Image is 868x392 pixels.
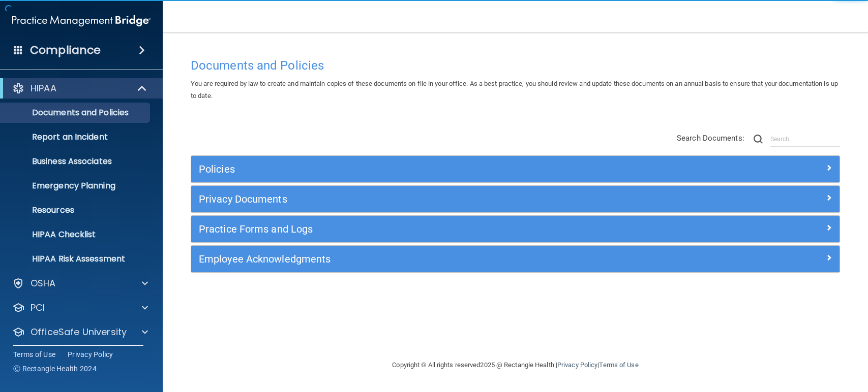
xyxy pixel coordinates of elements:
[7,181,145,191] p: Emergency Planning
[199,253,670,265] h5: Employee Acknowledgments
[770,132,840,147] input: Search
[12,326,148,338] a: OfficeSafe University
[7,254,145,264] p: HIPAA Risk Assessment
[31,82,56,94] p: HIPAA
[199,251,832,267] a: Employee Acknowledgments
[12,11,151,31] img: PMB logo
[12,302,148,314] a: PCI
[191,80,838,100] span: You are required by law to create and maintain copies of these documents on file in your office. ...
[754,135,763,144] img: ic-search.3b580494.png
[7,156,145,167] p: Business Associates
[7,205,145,215] p: Resources
[7,230,145,240] p: HIPAA Checklist
[199,193,670,205] h5: Privacy Documents
[12,277,148,289] a: OSHA
[199,223,670,235] h5: Practice Forms and Logs
[13,349,55,360] a: Terms of Use
[31,302,45,314] p: PCI
[7,132,145,142] p: Report an Incident
[199,221,832,237] a: Practice Forms and Logs
[199,164,670,175] h5: Policies
[599,361,638,369] a: Terms of Use
[12,82,147,94] a: HIPAA
[199,161,832,177] a: Policies
[330,349,701,381] div: Copyright © All rights reserved 2025 @ Rectangle Health | |
[557,361,597,369] a: Privacy Policy
[30,43,101,57] h4: Compliance
[191,59,840,72] h4: Documents and Policies
[13,364,97,374] span: Ⓒ Rectangle Health 2024
[31,277,56,289] p: OSHA
[31,326,127,338] p: OfficeSafe University
[7,108,145,118] p: Documents and Policies
[677,134,744,143] span: Search Documents:
[199,191,832,207] a: Privacy Documents
[68,349,113,360] a: Privacy Policy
